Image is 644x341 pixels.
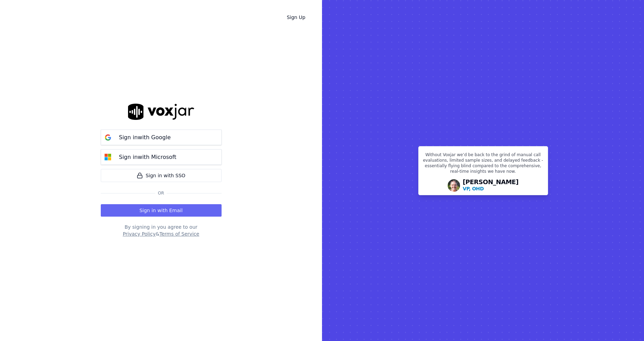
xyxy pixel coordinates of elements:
[119,133,171,142] p: Sign in with Google
[463,179,519,192] div: [PERSON_NAME]
[101,224,222,237] div: By signing in you agree to our &
[101,131,115,144] img: google Sign in button
[119,153,176,161] p: Sign in with Microsoft
[463,185,484,192] p: VP, OHD
[159,230,199,237] button: Terms of Service
[155,190,167,196] span: Or
[423,152,544,177] p: Without Voxjar we’d be back to the grind of manual call evaluations, limited sample sizes, and de...
[101,150,115,164] img: microsoft Sign in button
[128,104,194,120] img: logo
[101,130,222,145] button: Sign inwith Google
[281,11,311,23] a: Sign Up
[101,169,222,182] a: Sign in with SSO
[123,230,156,237] button: Privacy Policy
[101,149,222,165] button: Sign inwith Microsoft
[448,179,460,192] img: Avatar
[101,204,222,217] button: Sign in with Email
